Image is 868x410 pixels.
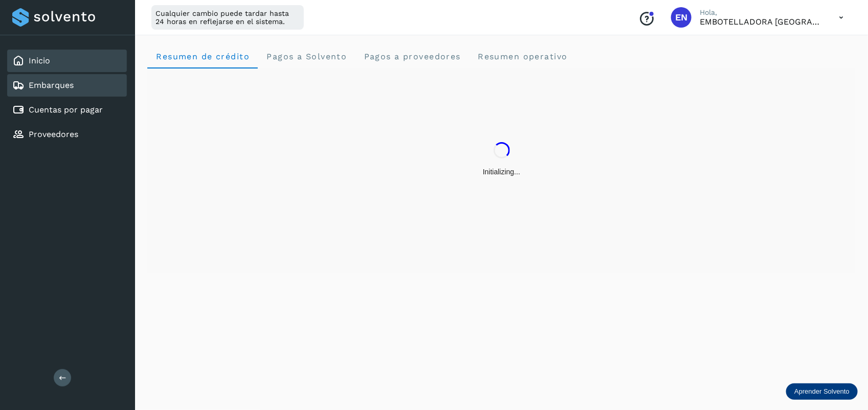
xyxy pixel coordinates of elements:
[7,50,127,72] div: Inicio
[700,17,822,27] p: EMBOTELLADORA NIAGARA DE MEXICO
[477,52,568,61] span: Resumen operativo
[29,80,74,90] a: Embarques
[29,129,78,139] a: Proveedores
[7,74,127,97] div: Embarques
[29,56,50,65] a: Inicio
[7,99,127,121] div: Cuentas por pagar
[151,5,304,30] div: Cualquier cambio puede tardar hasta 24 horas en reflejarse en el sistema.
[29,105,103,115] a: Cuentas por pagar
[266,52,347,61] span: Pagos a Solvento
[700,8,822,17] p: Hola,
[786,383,858,400] div: Aprender Solvento
[155,52,250,61] span: Resumen de crédito
[7,123,127,146] div: Proveedores
[363,52,461,61] span: Pagos a proveedores
[794,388,850,396] p: Aprender Solvento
